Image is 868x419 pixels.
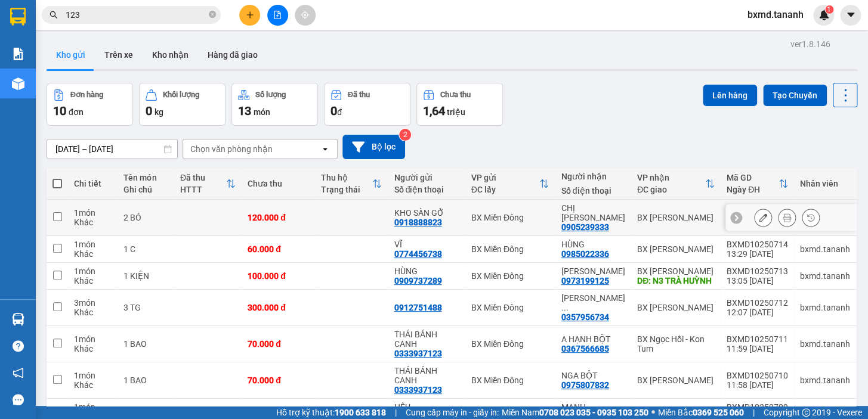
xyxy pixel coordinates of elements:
[74,179,112,188] div: Chi tiết
[637,334,715,353] div: BX Ngọc Hồi - Kon Tum
[123,173,168,182] div: Tên món
[703,85,757,106] button: Lên hàng
[763,85,827,106] button: Tạo Chuyến
[561,402,625,412] div: MẠNH CƯỜNG
[12,77,24,90] img: warehouse-icon
[721,168,794,200] th: Toggle SortBy
[825,5,833,14] sup: 1
[394,303,441,312] div: 0912751488
[180,173,226,182] div: Đã thu
[123,339,168,349] div: 1 BAO
[727,249,788,259] div: 13:29 [DATE]
[827,5,831,14] span: 1
[561,203,625,222] div: CHỊ HỒNG
[727,344,788,353] div: 11:59 [DATE]
[727,276,788,285] div: 13:05 [DATE]
[123,303,168,312] div: 3 TG
[561,186,625,195] div: Số điện thoại
[800,179,850,188] div: Nhân viên
[74,208,112,218] div: 1 món
[70,91,103,99] div: Đơn hàng
[123,375,168,385] div: 1 BAO
[74,344,112,353] div: Khác
[248,303,309,312] div: 300.000 đ
[738,7,813,22] span: bxmd.tananh
[273,11,282,19] span: file-add
[539,408,648,417] strong: 0708 023 035 - 0935 103 250
[69,107,84,117] span: đơn
[74,218,112,227] div: Khác
[267,5,288,26] button: file-add
[163,91,199,99] div: Khối lượng
[800,339,850,349] div: bxmd.tananh
[800,303,850,312] div: bxmd.tananh
[324,83,410,126] button: Đã thu0đ
[637,244,715,254] div: BX [PERSON_NAME]
[315,168,388,200] th: Toggle SortBy
[13,340,24,352] span: question-circle
[561,276,608,285] div: 0973199125
[637,276,715,285] div: DĐ: N3 TRÀ HUỲNH
[123,271,168,281] div: 1 KIỆN
[239,5,260,26] button: plus
[74,298,112,308] div: 3 món
[423,104,445,118] span: 1,64
[471,244,549,254] div: BX Miền Đông
[238,104,251,118] span: 13
[74,266,112,276] div: 1 món
[561,249,608,259] div: 0985022336
[47,41,95,69] button: Kho gửi
[394,173,459,182] div: Người gửi
[248,179,309,188] div: Chưa thu
[209,10,216,21] span: close-circle
[561,380,608,390] div: 0975807832
[248,244,309,254] div: 60.000 đ
[394,266,459,276] div: HÙNG
[74,402,112,412] div: 1 món
[320,144,330,154] svg: open
[471,173,540,182] div: VP gửi
[693,408,744,417] strong: 0369 525 060
[50,11,58,19] span: search
[248,375,309,385] div: 70.000 đ
[330,104,337,118] span: 0
[561,371,625,380] div: NGA BỘT
[248,271,309,281] div: 100.000 đ
[727,380,788,390] div: 11:58 [DATE]
[12,48,24,60] img: solution-icon
[95,41,143,69] button: Trên xe
[727,185,779,194] div: Ngày ĐH
[754,209,772,226] div: Sửa đơn hàng
[66,8,206,21] input: Tìm tên, số ĐT hoặc mã đơn
[198,41,267,69] button: Hàng đã giao
[321,173,373,182] div: Thu hộ
[74,276,112,285] div: Khác
[394,349,441,358] div: 0333937123
[637,266,715,276] div: BX [PERSON_NAME]
[47,139,177,159] input: Select a date range.
[753,406,755,419] span: |
[471,339,549,349] div: BX Miền Đông
[561,240,625,249] div: HÙNG
[845,10,856,20] span: caret-down
[447,107,465,117] span: triệu
[276,406,386,419] span: Hỗ trợ kỹ thuật:
[395,406,397,419] span: |
[348,91,370,99] div: Đã thu
[394,218,441,227] div: 0918888823
[394,249,441,259] div: 0774456738
[123,185,168,194] div: Ghi chú
[727,266,788,276] div: BXMD10250713
[74,380,112,390] div: Khác
[658,406,744,419] span: Miền Bắc
[585,402,592,412] span: ...
[155,107,163,117] span: kg
[53,104,66,118] span: 10
[471,213,549,222] div: BX Miền Đông
[248,213,309,222] div: 120.000 đ
[143,41,198,69] button: Kho nhận
[255,91,286,99] div: Số lượng
[10,8,26,26] img: logo-vxr
[727,240,788,249] div: BXMD10250714
[394,240,459,249] div: VĨ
